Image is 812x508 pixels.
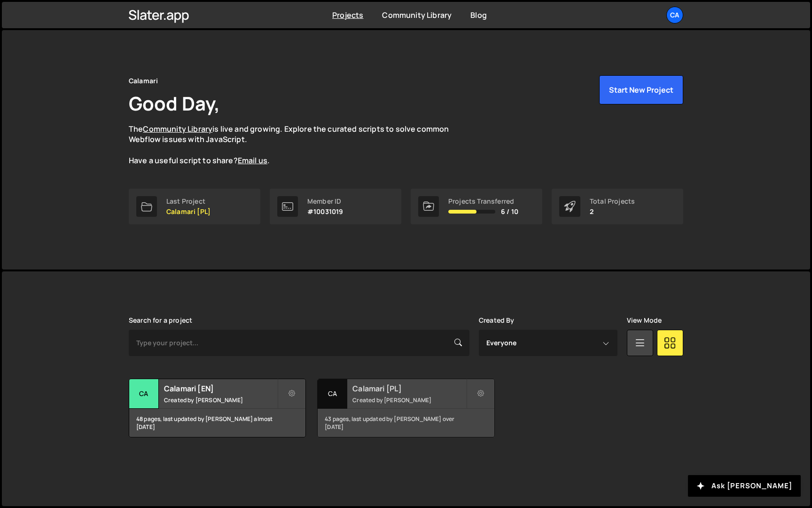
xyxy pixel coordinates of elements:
[238,155,267,166] a: Email us
[332,10,363,20] a: Projects
[143,124,212,134] a: Community Library
[129,409,305,437] div: 48 pages, last updated by [PERSON_NAME] almost [DATE]
[164,396,277,404] small: Created by [PERSON_NAME]
[129,317,192,324] label: Search for a project
[129,189,260,224] a: Last Project Calamari [PL]
[590,198,635,205] div: Total Projects
[129,90,220,116] h1: Good Day,
[318,379,347,409] div: Ca
[129,379,159,409] div: Ca
[129,75,158,87] div: Calamari
[501,208,518,215] span: 6 / 10
[688,475,801,497] button: Ask [PERSON_NAME]
[166,198,211,205] div: Last Project
[307,198,343,205] div: Member ID
[666,7,683,24] a: Ca
[318,409,494,437] div: 43 pages, last updated by [PERSON_NAME] over [DATE]
[470,10,487,20] a: Blog
[448,198,518,205] div: Projects Transferred
[479,317,515,324] label: Created By
[599,75,683,104] button: Start New Project
[307,208,343,215] p: #10031019
[590,208,635,215] p: 2
[627,317,662,324] label: View Mode
[166,208,211,215] p: Calamari [PL]
[382,10,452,20] a: Community Library
[164,383,277,394] h2: Calamari [EN]
[129,379,306,437] a: Ca Calamari [EN] Created by [PERSON_NAME] 48 pages, last updated by [PERSON_NAME] almost [DATE]
[129,330,469,356] input: Type your project...
[352,383,466,394] h2: Calamari [PL]
[352,396,466,404] small: Created by [PERSON_NAME]
[129,124,467,166] p: The is live and growing. Explore the curated scripts to solve common Webflow issues with JavaScri...
[317,379,494,437] a: Ca Calamari [PL] Created by [PERSON_NAME] 43 pages, last updated by [PERSON_NAME] over [DATE]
